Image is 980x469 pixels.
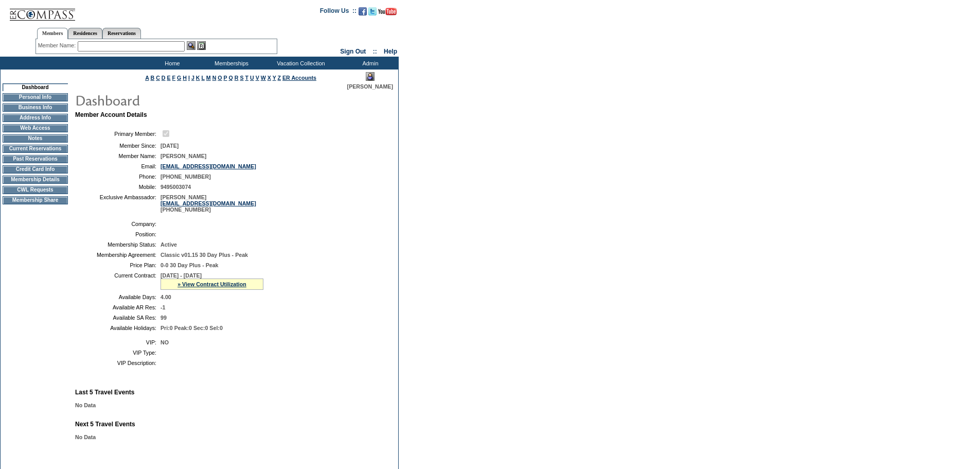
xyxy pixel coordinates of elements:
[3,186,68,194] td: CWL Requests
[161,339,169,345] span: NO
[368,7,377,15] img: Follow us on Twitter
[206,75,211,81] a: M
[245,75,248,81] a: T
[3,155,68,163] td: Past Reservations
[79,325,156,331] td: Available Holidays:
[79,350,156,356] td: VIP Type:
[384,48,397,55] a: Help
[161,194,256,213] span: [PERSON_NAME] [PHONE_NUMBER]
[75,402,392,408] div: No Data
[75,111,147,118] b: Member Account Details
[79,294,156,300] td: Available Days:
[79,252,156,258] td: Membership Agreement:
[260,57,340,70] td: Vacation Collection
[278,75,281,81] a: Z
[378,10,397,16] a: Subscribe to our YouTube Channel
[161,294,171,300] span: 4.00
[150,75,154,81] a: B
[368,10,377,16] a: Follow us on Twitter
[188,75,190,81] a: I
[366,72,375,81] img: Impersonate
[162,75,166,81] a: D
[197,41,206,50] img: Reservations
[340,48,366,55] a: Sign Out
[201,57,260,70] td: Memberships
[161,163,256,169] a: [EMAIL_ADDRESS][DOMAIN_NAME]
[201,75,204,81] a: L
[183,75,187,81] a: H
[250,75,254,81] a: U
[37,28,68,39] a: Members
[161,153,206,159] span: [PERSON_NAME]
[79,241,156,248] td: Membership Status:
[79,129,156,138] td: Primary Member:
[75,421,135,428] b: Next 5 Travel Events
[79,184,156,190] td: Mobile:
[161,241,177,248] span: Active
[359,10,367,16] a: Become our fan on Facebook
[235,75,239,81] a: R
[224,75,227,81] a: P
[3,103,68,112] td: Business Info
[79,272,156,290] td: Current Contract:
[79,339,156,345] td: VIP:
[347,83,393,90] span: [PERSON_NAME]
[177,281,246,287] a: » View Contract Utilization
[161,262,219,268] span: 0-0 30 Day Plus - Peak
[282,75,316,81] a: ER Accounts
[79,221,156,227] td: Company:
[38,41,78,50] div: Member Name:
[261,75,266,81] a: W
[256,75,259,81] a: V
[359,7,367,15] img: Become our fan on Facebook
[75,434,392,440] div: No Data
[172,75,176,81] a: F
[167,75,170,81] a: E
[340,57,399,70] td: Admin
[3,93,68,101] td: Personal Info
[3,165,68,173] td: Credit Card Info
[79,360,156,366] td: VIP Description:
[3,196,68,204] td: Membership Share
[79,143,156,149] td: Member Since:
[320,6,357,19] td: Follow Us ::
[212,75,217,81] a: N
[161,173,211,180] span: [PHONE_NUMBER]
[3,134,68,143] td: Notes
[3,145,68,153] td: Current Reservations
[75,389,134,396] b: Last 5 Travel Events
[156,75,160,81] a: C
[218,75,222,81] a: O
[79,173,156,180] td: Phone:
[79,194,156,213] td: Exclusive Ambassador:
[3,124,68,132] td: Web Access
[79,315,156,321] td: Available SA Res:
[161,315,167,321] span: 99
[273,75,276,81] a: Y
[161,184,191,190] span: 9495003074
[373,48,377,55] span: ::
[240,75,243,81] a: S
[191,75,194,81] a: J
[196,75,200,81] a: K
[161,200,256,206] a: [EMAIL_ADDRESS][DOMAIN_NAME]
[102,28,141,39] a: Reservations
[187,41,195,50] img: View
[228,75,233,81] a: Q
[161,325,223,331] span: Pri:0 Peak:0 Sec:0 Sel:0
[378,8,397,15] img: Subscribe to our YouTube Channel
[268,75,271,81] a: X
[79,231,156,237] td: Position:
[79,262,156,268] td: Price Plan:
[3,176,68,184] td: Membership Details
[161,143,179,149] span: [DATE]
[75,90,280,110] img: pgTtlDashboard.gif
[3,83,68,91] td: Dashboard
[3,114,68,122] td: Address Info
[79,163,156,169] td: Email:
[79,153,156,159] td: Member Name:
[68,28,102,39] a: Residences
[161,272,202,279] span: [DATE] - [DATE]
[161,252,248,258] span: Classic v01.15 30 Day Plus - Peak
[177,75,181,81] a: G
